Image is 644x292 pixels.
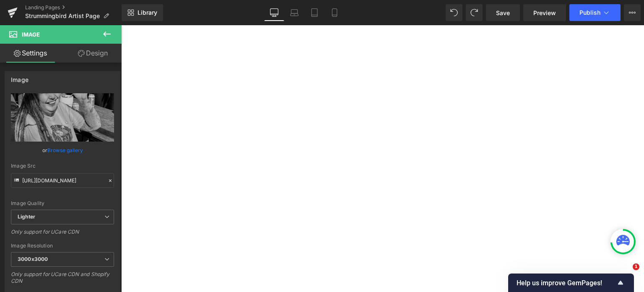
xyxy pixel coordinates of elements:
[25,4,122,11] a: Landing Pages
[496,8,510,17] span: Save
[11,173,114,188] input: Link
[304,4,325,21] a: Tablet
[18,256,48,262] b: 3000x3000
[523,4,566,21] a: Preview
[533,8,556,17] span: Preview
[325,4,345,21] a: Mobile
[624,4,641,21] button: More
[466,4,483,21] button: Redo
[11,229,114,241] div: Only support for UCare CDN
[138,9,157,16] span: Library
[569,4,621,21] button: Publish
[11,163,114,169] div: Image Src
[11,243,114,249] div: Image Resolution
[62,44,123,63] a: Design
[517,278,626,288] button: Show survey - Help us improve GemPages!
[25,13,100,19] span: Strummingbird Artist Page
[11,271,114,290] div: Only support for UCare CDN and Shopify CDN
[11,146,114,155] div: or
[47,143,83,158] a: Browse gallery
[11,71,29,83] div: Image
[22,31,40,38] span: Image
[579,9,600,16] span: Publish
[122,4,163,21] a: New Library
[517,279,615,287] span: Help us improve GemPages!
[264,4,284,21] a: Desktop
[615,263,636,284] iframe: Intercom live chat
[284,4,304,21] a: Laptop
[446,4,462,21] button: Undo
[18,213,35,220] b: Lighter
[11,200,114,206] div: Image Quality
[633,263,639,270] span: 1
